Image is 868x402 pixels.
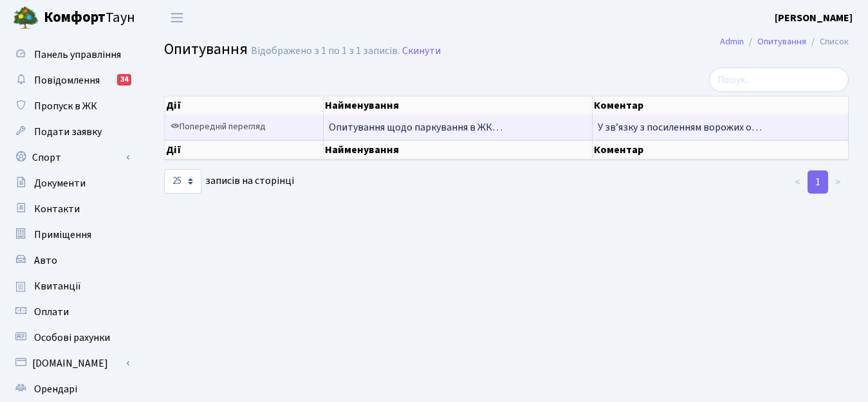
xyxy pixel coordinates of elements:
[808,170,828,194] a: 1
[402,45,441,57] a: Скинути
[593,96,849,114] th: Коментар
[34,202,80,216] span: Контакти
[34,305,69,319] span: Оплати
[6,248,135,273] a: Авто
[775,10,853,26] a: [PERSON_NAME]
[6,145,135,170] a: Спорт
[34,73,100,87] span: Повідомлення
[720,35,744,48] a: Admin
[6,222,135,248] a: Приміщення
[34,253,57,268] span: Авто
[34,48,121,62] span: Панель управління
[34,99,97,113] span: Пропуск в ЖК
[44,7,106,28] b: Комфорт
[757,35,806,48] a: Опитування
[117,74,131,86] div: 34
[34,382,77,396] span: Орендарі
[6,351,135,376] a: [DOMAIN_NAME]
[251,45,400,57] div: Відображено з 1 по 1 з 1 записів.
[6,376,135,402] a: Орендарі
[709,68,849,92] input: Пошук...
[593,140,849,160] th: Коментар
[44,7,135,29] span: Таун
[164,38,248,60] span: Опитування
[6,170,135,196] a: Документи
[775,11,853,25] b: [PERSON_NAME]
[34,125,102,139] span: Подати заявку
[165,96,324,114] th: Дії
[6,68,135,93] a: Повідомлення34
[329,120,503,134] span: Опитування щодо паркування в ЖК…
[806,35,849,49] li: Список
[34,331,110,345] span: Особові рахунки
[6,42,135,68] a: Панель управління
[34,228,91,242] span: Приміщення
[6,273,135,299] a: Квитанції
[6,93,135,119] a: Пропуск в ЖК
[164,169,294,194] label: записів на сторінці
[598,120,762,134] span: У звʼязку з посиленням ворожих о…
[161,7,193,28] button: Переключити навігацію
[34,176,86,190] span: Документи
[324,140,592,160] th: Найменування
[165,140,324,160] th: Дії
[167,117,269,137] a: Попередній перегляд
[6,325,135,351] a: Особові рахунки
[34,279,81,293] span: Квитанції
[324,96,592,114] th: Найменування
[13,5,39,31] img: logo.png
[701,28,868,55] nav: breadcrumb
[164,169,201,194] select: записів на сторінці
[6,299,135,325] a: Оплати
[6,119,135,145] a: Подати заявку
[6,196,135,222] a: Контакти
